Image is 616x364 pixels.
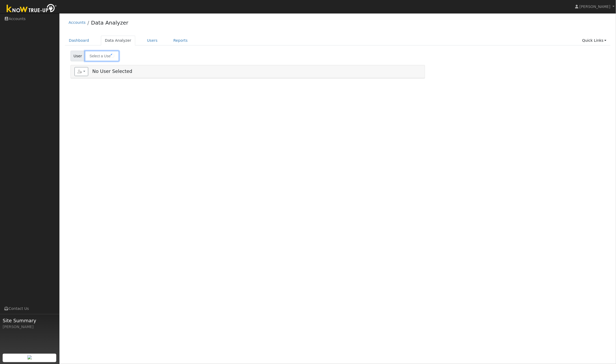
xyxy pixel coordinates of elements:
span: [PERSON_NAME] [580,4,610,9]
img: Know True-Up [4,3,59,15]
a: Data Analyzer [91,20,128,26]
span: Site Summary [3,317,57,324]
span: User [71,51,85,61]
a: Accounts [69,20,86,25]
h5: No User Selected [74,67,421,76]
img: retrieve [27,355,32,360]
a: Dashboard [65,36,93,45]
a: Users [143,36,162,45]
a: Reports [169,36,192,45]
a: Data Analyzer [101,36,135,45]
div: [PERSON_NAME] [3,324,57,330]
input: Select a User [85,51,119,61]
a: Quick Links [578,36,610,45]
